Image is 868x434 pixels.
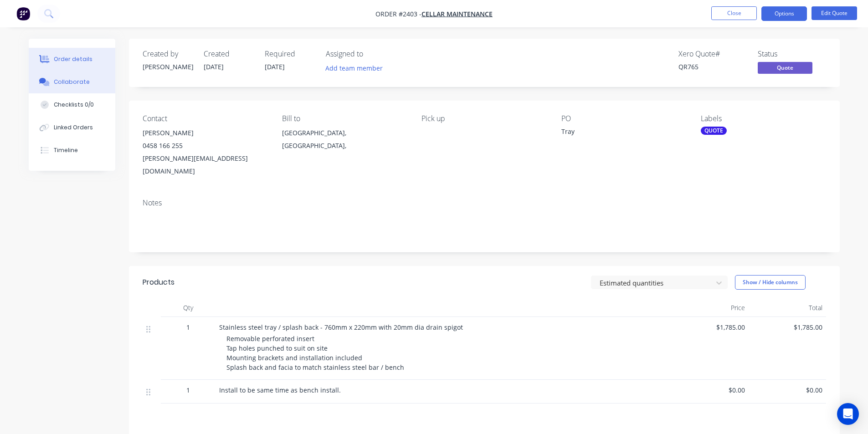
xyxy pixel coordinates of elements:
[561,127,675,139] div: Tray
[204,62,224,71] span: [DATE]
[54,55,92,63] div: Order details
[143,127,267,178] div: [PERSON_NAME]0458 166 255[PERSON_NAME][EMAIL_ADDRESS][DOMAIN_NAME]
[671,299,749,317] div: Price
[204,50,254,58] div: Created
[29,71,115,93] button: Collaborate
[29,116,115,139] button: Linked Orders
[143,114,267,123] div: Contact
[678,50,747,58] div: Xero Quote #
[561,114,686,123] div: PO
[749,299,826,317] div: Total
[143,139,267,152] div: 0458 166 255
[421,10,493,18] a: Cellar Maintenance
[326,62,388,74] button: Add team member
[761,6,807,21] button: Options
[320,62,387,74] button: Add team member
[219,323,463,332] span: Stainless steel tray / splash back - 760mm x 220mm with 20mm dia drain spigot
[54,101,94,109] div: Checklists 0/0
[29,139,115,162] button: Timeline
[375,10,421,18] span: Order #2403 -
[711,6,757,20] button: Close
[143,50,193,58] div: Created by
[812,6,857,20] button: Edit Quote
[326,50,417,58] div: Assigned to
[265,62,285,71] span: [DATE]
[143,127,267,139] div: [PERSON_NAME]
[54,146,78,154] div: Timeline
[675,385,745,395] span: $0.00
[54,123,93,132] div: Linked Orders
[282,127,407,152] div: [GEOGRAPHIC_DATA], [GEOGRAPHIC_DATA],
[421,114,546,123] div: Pick up
[16,7,30,20] img: Factory
[837,403,859,425] div: Open Intercom Messenger
[143,152,267,178] div: [PERSON_NAME][EMAIL_ADDRESS][DOMAIN_NAME]
[143,62,193,71] div: [PERSON_NAME]
[161,299,216,317] div: Qty
[701,114,826,123] div: Labels
[265,50,315,58] div: Required
[219,386,341,394] span: Install to be same time as bench install.
[752,385,822,395] span: $0.00
[186,385,190,395] span: 1
[143,199,826,207] div: Notes
[701,127,727,135] div: QUOTE
[752,322,822,332] span: $1,785.00
[226,334,404,372] span: Removable perforated insert Tap holes punched to suit on site Mounting brackets and installation ...
[143,277,175,288] div: Products
[675,322,745,332] span: $1,785.00
[54,78,90,86] div: Collaborate
[29,48,115,71] button: Order details
[735,275,806,290] button: Show / Hide columns
[678,62,747,71] div: QR765
[29,93,115,116] button: Checklists 0/0
[282,114,407,123] div: Bill to
[282,127,407,156] div: [GEOGRAPHIC_DATA], [GEOGRAPHIC_DATA],
[186,322,190,332] span: 1
[758,62,812,73] span: Quote
[758,50,826,58] div: Status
